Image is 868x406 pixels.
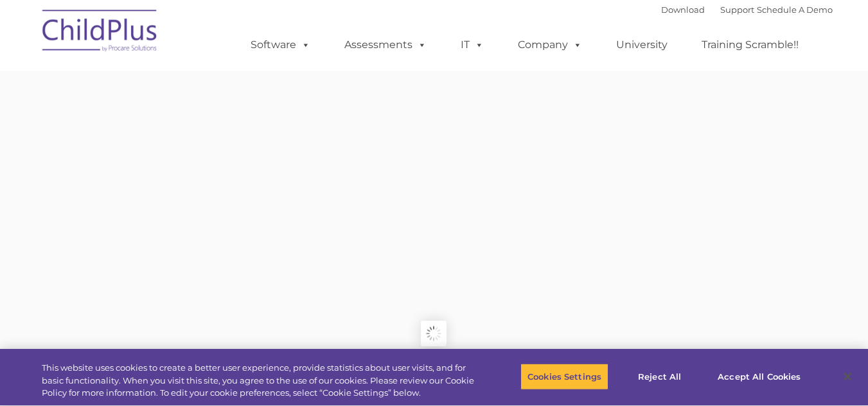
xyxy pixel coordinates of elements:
[833,362,862,391] button: Close
[448,32,497,58] a: IT
[661,4,705,15] a: Download
[36,1,164,65] img: ChildPlus by Procare Solutions
[720,4,754,15] a: Support
[711,363,808,390] button: Accept All Cookies
[505,32,595,58] a: Company
[689,32,811,58] a: Training Scramble!!
[238,32,323,58] a: Software
[42,362,477,400] div: This website uses cookies to create a better user experience, provide statistics about user visit...
[332,32,439,58] a: Assessments
[619,363,700,390] button: Reject All
[603,32,680,58] a: University
[757,4,833,15] a: Schedule A Demo
[520,363,608,390] button: Cookies Settings
[661,4,833,15] font: |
